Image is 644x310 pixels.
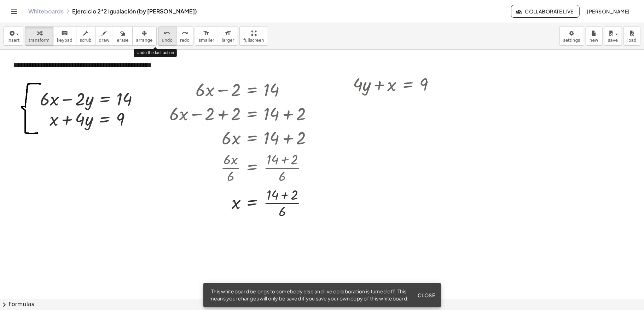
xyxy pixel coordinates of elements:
i: redo [181,29,188,38]
span: erase [117,38,128,43]
span: new [590,38,598,43]
span: load [627,38,637,43]
button: arrange [132,27,157,46]
span: undo [162,38,173,43]
span: fullscreen [243,38,264,43]
div: This whiteboard belongs to somebody else and live collaboration is turned off. This means your ch... [209,288,409,302]
span: draw [99,38,110,43]
button: keyboardkeypad [53,27,76,46]
button: Close [415,289,438,302]
button: save [604,27,622,46]
span: insert [7,38,19,43]
button: undoundo [158,27,176,46]
button: load [623,27,640,46]
button: erase [113,27,132,46]
button: Collaborate Live [511,5,580,18]
span: settings [563,38,580,43]
span: redo [180,38,190,43]
button: insert [4,27,23,46]
span: [PERSON_NAME] [587,8,630,15]
button: scrub [76,27,95,46]
span: scrub [80,38,92,43]
i: format_size [203,29,210,38]
button: [PERSON_NAME] [581,5,636,18]
button: Toggle navigation [8,6,20,17]
button: new [586,27,603,46]
div: Undo the last action [134,49,177,57]
span: transform [29,38,50,43]
span: Collaborate Live [517,8,574,15]
button: redoredo [176,27,193,46]
i: keyboard [61,29,68,38]
i: undo [164,29,170,38]
span: smaller [199,38,214,43]
span: keypad [57,38,72,43]
span: arrange [136,38,153,43]
button: settings [559,27,584,46]
span: save [608,38,618,43]
button: draw [95,27,114,46]
button: transform [25,27,53,46]
button: format_sizesmaller [195,27,218,46]
span: Close [418,292,435,298]
button: format_sizelarger [218,27,238,46]
a: Whiteboards [28,8,64,15]
button: fullscreen [239,27,268,46]
span: larger [222,38,234,43]
i: format_size [225,29,231,38]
